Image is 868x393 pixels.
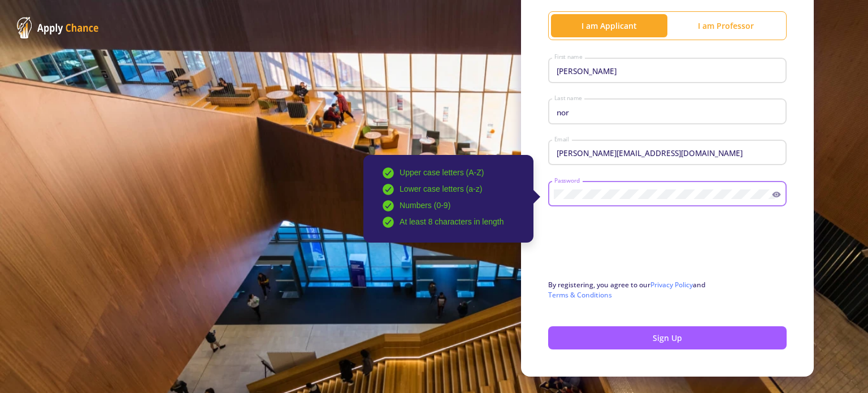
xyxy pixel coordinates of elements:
span: Numbers (0-9) [400,201,450,210]
span: Upper case letters (A-Z) [400,169,484,178]
p: By registering, you agree to our and [548,280,787,300]
iframe: reCAPTCHA [548,227,720,271]
span: At least 8 characters in length [400,218,504,227]
img: ApplyChance Logo [17,17,99,38]
button: Sign Up [548,326,787,349]
div: I am Professor [667,20,784,32]
span: Lower case letters (a-z) [400,185,482,194]
a: Privacy Policy [650,280,693,290]
div: I am Applicant [551,20,667,32]
a: Terms & Conditions [548,290,612,300]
